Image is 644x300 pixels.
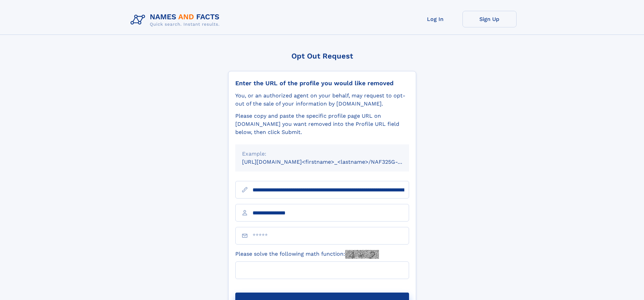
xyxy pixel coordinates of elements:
small: [URL][DOMAIN_NAME]<firstname>_<lastname>/NAF325G-xxxxxxxx [242,159,422,165]
div: You, or an authorized agent on your behalf, may request to opt-out of the sale of your informatio... [235,92,409,108]
div: Opt Out Request [228,52,416,60]
div: Example: [242,150,402,158]
div: Please copy and paste the specific profile page URL on [DOMAIN_NAME] you want removed into the Pr... [235,112,409,136]
a: Sign Up [462,11,517,27]
img: Logo Names and Facts [128,11,225,29]
a: Log In [408,11,462,27]
div: Enter the URL of the profile you would like removed [235,79,409,87]
label: Please solve the following math function: [235,250,379,259]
